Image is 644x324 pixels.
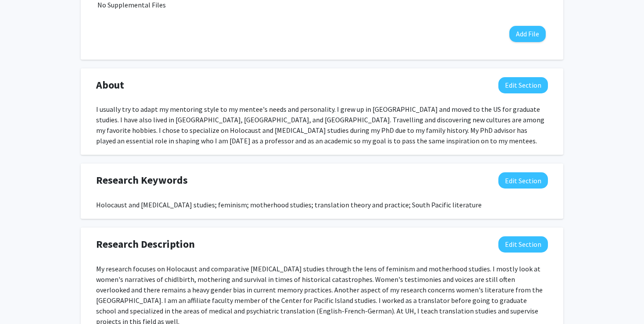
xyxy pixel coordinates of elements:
[498,172,548,189] button: Edit Research Keywords
[96,104,548,146] div: I usually try to adapt my mentoring style to my mentee's needs and personality. I grew up in [GEO...
[96,236,195,252] span: Research Description
[96,199,548,210] div: Holocaust and [MEDICAL_DATA] studies; feminism; motherhood studies; translation theory and practi...
[509,26,546,42] button: Add File
[498,77,548,93] button: Edit About
[96,172,188,188] span: Research Keywords
[7,285,37,317] iframe: Chat
[96,77,124,93] span: About
[498,236,548,253] button: Edit Research Description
